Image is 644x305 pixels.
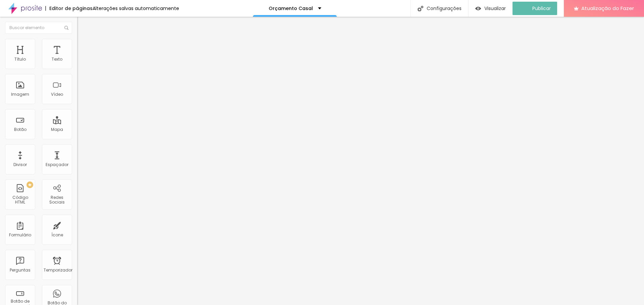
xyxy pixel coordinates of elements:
[10,267,31,273] font: Perguntas
[269,5,313,12] font: Orçamento Casal
[14,56,26,62] font: Título
[93,5,179,12] font: Alterações salvas automaticamente
[427,5,462,12] font: Configurações
[13,162,27,167] font: Divisor
[77,17,644,305] iframe: Editor
[51,127,63,132] font: Mapa
[49,195,65,205] font: Redes Sociais
[475,6,481,11] img: view-1.svg
[5,22,72,34] input: Buscar elemento
[12,195,28,205] font: Código HTML
[9,232,31,238] font: Formulário
[51,232,63,238] font: Ícone
[51,91,63,97] font: Vídeo
[513,2,557,15] button: Publicar
[469,2,513,15] button: Visualizar
[581,5,634,12] font: Atualização do Fazer
[418,6,423,11] img: Ícone
[44,267,72,273] font: Temporizador
[64,26,68,30] img: Ícone
[46,162,68,167] font: Espaçador
[11,91,29,97] font: Imagem
[49,5,93,12] font: Editor de páginas
[484,5,506,12] font: Visualizar
[532,5,551,12] font: Publicar
[14,127,26,132] font: Botão
[52,56,62,62] font: Texto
